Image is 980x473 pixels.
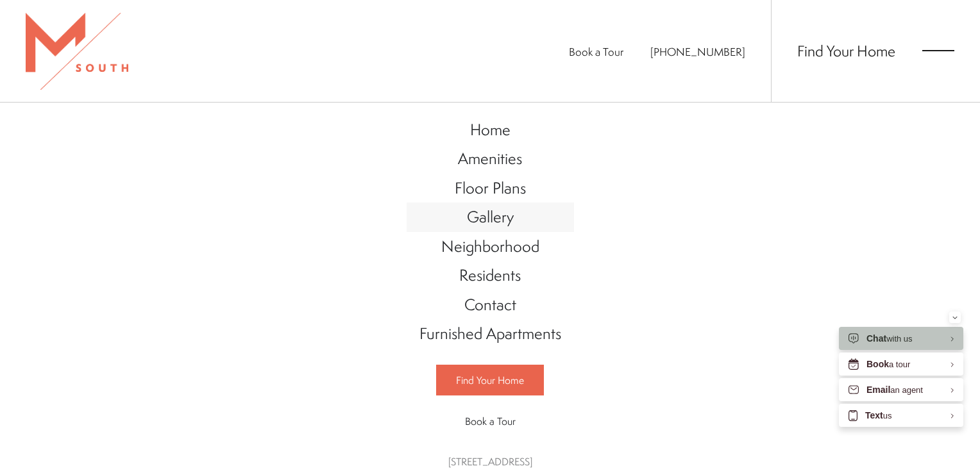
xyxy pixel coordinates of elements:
span: [PHONE_NUMBER] [650,44,745,59]
span: Residents [459,264,521,286]
button: Open Menu [922,45,954,56]
a: Go to Residents [407,261,574,290]
span: Gallery [467,206,514,228]
a: Go to Amenities [407,144,574,174]
span: Find Your Home [456,373,524,387]
a: Book a Tour [569,44,623,59]
a: Go to Gallery [407,203,574,232]
a: Find Your Home [797,40,895,61]
img: MSouth [26,13,128,90]
a: Go to Floor Plans [407,174,574,203]
span: Neighborhood [441,235,539,257]
span: Book a Tour [465,414,516,428]
a: Go to Neighborhood [407,232,574,261]
span: Home [470,119,511,140]
span: Contact [464,294,516,315]
a: Go to Furnished Apartments (opens in a new tab) [407,319,574,349]
span: Amenities [458,147,522,169]
a: Call Us at 813-570-8014 [650,44,745,59]
a: Find Your Home [436,365,544,395]
a: Go to Contact [407,290,574,320]
a: Go to Home [407,115,574,145]
span: Floor Plans [455,177,526,199]
a: Book a Tour [436,406,544,436]
span: Furnished Apartments [419,322,561,344]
